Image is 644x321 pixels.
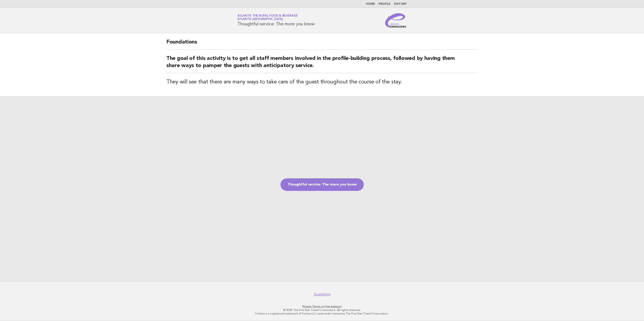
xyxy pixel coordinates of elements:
[379,3,390,5] a: Profile
[366,3,375,5] a: Home
[237,15,315,26] h1: Thoughtful service: The more you know
[237,18,283,21] span: Atlantis [GEOGRAPHIC_DATA]
[314,292,331,297] a: Questions
[166,39,478,50] h2: Foundations
[302,305,311,308] a: Privacy
[312,305,330,308] a: Terms of Use
[394,3,407,5] a: History
[166,55,478,73] h2: The goal of this activity is to get all staff members involved in the profile-building process, f...
[185,312,459,315] p: Forbes is a registered trademark of Forbes LLC used under license by The Five Star Travel Corpora...
[280,178,364,191] a: Thoughtful service: The more you know
[166,79,478,86] h3: They will see that there are many ways to take care of the guest throughout the course of the stay.
[385,13,407,28] img: Service Energizers
[185,305,459,308] p: · ·
[185,308,459,312] p: © 2025 The Five Star Travel Corporation. All rights reserved.
[237,14,298,21] a: Atlantis the Royal Food & BeverageAtlantis [GEOGRAPHIC_DATA]
[331,305,342,308] a: Support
